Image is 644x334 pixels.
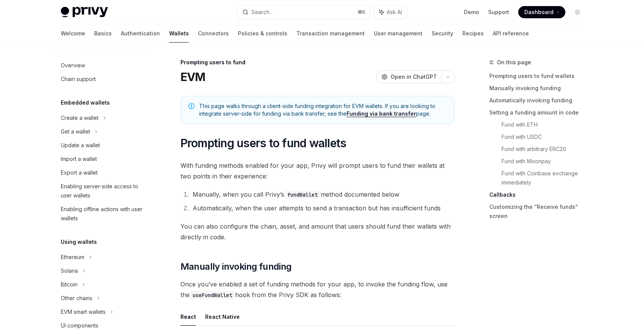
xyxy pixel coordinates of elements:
[55,180,152,202] a: Enabling server-side access to user wallets
[571,6,584,18] button: Toggle dark mode
[190,203,454,213] li: Automatically, when the user attempts to send a transaction but has insufficient funds
[387,8,402,16] span: Ask AI
[55,319,152,332] a: UI components
[61,321,98,330] div: UI components
[180,160,454,181] span: With funding methods enabled for your app, Privy will prompt users to fund their wallets at two p...
[180,308,196,326] button: React
[296,24,365,43] a: Transaction management
[502,119,590,131] a: Fund with ETH
[180,59,454,66] div: Prompting users to fund
[284,191,321,199] code: fundWallet
[55,138,152,152] a: Update a wallet
[347,110,416,117] a: Funding via bank transfer
[61,237,97,247] h5: Using wallets
[55,202,152,225] a: Enabling offline actions with user wallets
[518,6,565,18] a: Dashboard
[377,70,441,83] button: Open in ChatGPT
[61,61,85,70] div: Overview
[61,24,85,43] a: Welcome
[199,102,446,118] span: This page walks through a client-side funding integration for EVM wallets. If you are looking to ...
[61,113,98,122] div: Create a wallet
[61,75,96,84] div: Chain support
[502,155,590,167] a: Fund with Moonpay
[190,291,235,299] code: useFundWallet
[205,308,240,326] button: React Native
[238,24,287,43] a: Policies & controls
[497,58,531,67] span: On this page
[55,72,152,86] a: Chain support
[61,266,78,275] div: Solana
[432,24,453,43] a: Security
[374,24,422,43] a: User management
[489,94,590,107] a: Automatically invoking funding
[237,5,370,19] button: Search...⌘K
[61,307,106,317] div: EVM smart wallets
[61,253,84,262] div: Ethereum
[61,294,92,303] div: Other chains
[61,154,97,164] div: Import a wallet
[198,24,229,43] a: Connectors
[489,107,590,119] a: Setting a funding amount in code
[502,131,590,143] a: Fund with USDC
[524,8,554,16] span: Dashboard
[489,189,590,201] a: Callbacks
[180,221,454,242] span: You can also configure the chain, asset, and amount that users should fund their wallets with dir...
[61,98,110,107] h5: Embedded wallets
[488,8,509,16] a: Support
[502,143,590,155] a: Fund with arbitrary ERC20
[358,9,366,15] span: ⌘ K
[493,24,529,43] a: API reference
[180,136,347,150] span: Prompting users to fund wallets
[169,24,189,43] a: Wallets
[489,70,590,82] a: Prompting users to fund wallets
[61,205,147,223] div: Enabling offline actions with user wallets
[180,261,292,273] span: Manually invoking funding
[61,182,147,200] div: Enabling server-side access to user wallets
[61,7,108,17] img: light logo
[94,24,112,43] a: Basics
[489,82,590,94] a: Manually invoking funding
[55,59,152,72] a: Overview
[374,5,407,19] button: Ask AI
[188,103,195,109] svg: Note
[489,201,590,222] a: Customizing the “Receive funds” screen
[61,127,90,136] div: Get a wallet
[180,279,454,300] span: Once you’ve enabled a set of funding methods for your app, to invoke the funding flow, use the ho...
[190,189,454,200] li: Manually, when you call Privy’s method documented below
[502,167,590,189] a: Fund with Coinbase exchange immediately
[180,70,206,84] h1: EVM
[61,141,100,150] div: Update a wallet
[55,152,152,166] a: Import a wallet
[121,24,160,43] a: Authentication
[464,8,479,16] a: Demo
[391,73,437,81] span: Open in ChatGPT
[462,24,484,43] a: Recipes
[61,168,98,177] div: Export a wallet
[55,166,152,180] a: Export a wallet
[61,280,78,289] div: Bitcoin
[252,8,273,17] div: Search...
